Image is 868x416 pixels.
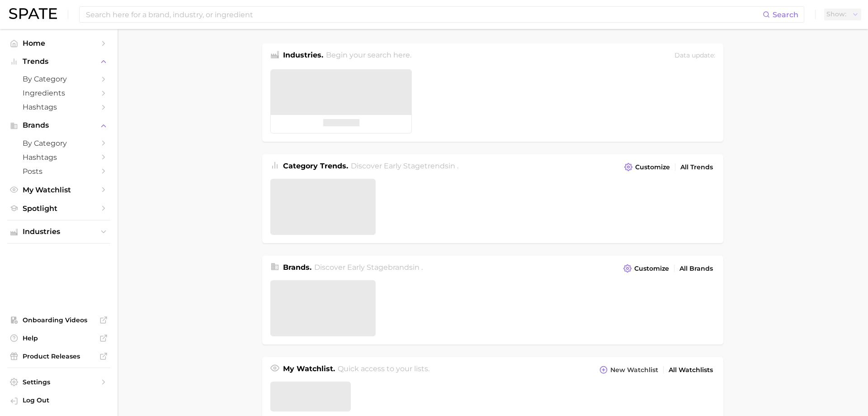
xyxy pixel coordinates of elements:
[23,228,95,236] span: Industries
[283,162,348,170] span: Category Trends .
[23,139,95,148] span: by Category
[622,161,672,173] button: Customize
[85,7,763,22] input: Search here for a brand, industry, or ingredient
[7,36,110,50] a: Home
[7,55,110,68] button: Trends
[23,103,95,111] span: Hashtags
[610,366,658,374] span: New Watchlist
[326,50,411,62] h2: Begin your search here.
[826,12,846,17] span: Show
[283,263,311,272] span: Brands .
[7,331,110,345] a: Help
[7,393,110,409] a: Log out. Currently logged in with e-mail meng.zhang@wella.com.
[23,204,95,213] span: Spotlight
[9,8,57,19] img: SPATE
[634,265,669,273] span: Customize
[23,316,95,324] span: Onboarding Videos
[23,153,95,162] span: Hashtags
[678,161,715,173] a: All Trends
[680,163,713,171] span: All Trends
[621,262,671,275] button: Customize
[679,265,713,273] span: All Brands
[7,72,110,86] a: by Category
[23,75,95,83] span: by Category
[314,263,423,272] span: Discover Early Stage brands in .
[23,167,95,176] span: Posts
[7,150,110,164] a: Hashtags
[7,86,110,100] a: Ingredients
[7,164,110,178] a: Posts
[23,39,95,48] span: Home
[7,119,110,132] button: Brands
[283,50,323,62] h1: Industries.
[7,100,110,114] a: Hashtags
[7,136,110,150] a: by Category
[7,201,110,215] a: Spotlight
[351,162,458,170] span: Discover Early Stage trends in .
[23,378,95,386] span: Settings
[23,186,95,194] span: My Watchlist
[23,57,95,66] span: Trends
[597,363,660,376] button: New Watchlist
[23,334,95,342] span: Help
[669,366,713,374] span: All Watchlists
[675,50,715,62] div: Data update:
[23,352,95,360] span: Product Releases
[338,363,429,376] h2: Quick access to your lists.
[773,10,798,19] span: Search
[666,364,715,376] a: All Watchlists
[635,163,670,171] span: Customize
[7,225,110,239] button: Industries
[23,121,95,129] span: Brands
[23,396,103,404] span: Log Out
[677,263,715,275] a: All Brands
[7,183,110,197] a: My Watchlist
[283,363,335,376] h1: My Watchlist.
[7,349,110,363] a: Product Releases
[23,89,95,97] span: Ingredients
[7,313,110,327] a: Onboarding Videos
[824,9,861,20] button: Show
[7,375,110,389] a: Settings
